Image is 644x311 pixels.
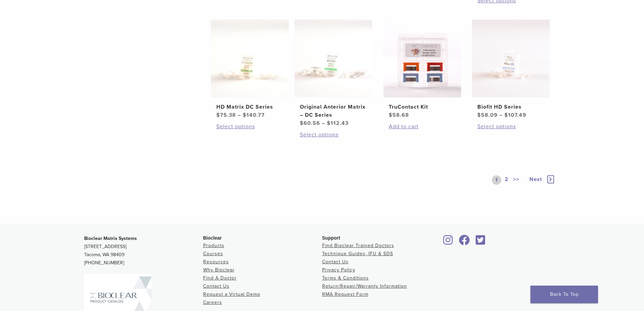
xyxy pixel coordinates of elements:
[300,120,304,127] span: $
[389,112,409,118] bdi: 58.68
[322,283,407,289] a: Return/Repair/Warranty Information
[529,176,542,183] span: Next
[512,175,521,185] a: >>
[457,239,472,246] a: Bioclear
[327,120,331,127] span: $
[203,275,237,281] a: Find A Doctor
[322,267,355,273] a: Privacy Policy
[322,259,349,265] a: Contact Us
[474,239,488,246] a: Bioclear
[84,235,203,267] p: [STREET_ADDRESS] Tacoma, WA 98409 [PHONE_NUMBER]
[300,120,320,127] bdi: 60.56
[216,112,220,118] span: $
[530,286,598,303] a: Back To Top
[203,267,235,273] a: Why Bioclear
[322,235,340,241] span: Support
[504,112,526,118] bdi: 107.49
[383,20,461,97] img: TruContact Kit
[294,20,373,127] a: Original Anterior Matrix - DC SeriesOriginal Anterior Matrix – DC Series
[492,175,501,185] a: 1
[389,103,456,111] h2: TruContact Kit
[211,20,289,97] img: HD Matrix DC Series
[300,131,367,139] a: Select options for “Original Anterior Matrix - DC Series”
[294,20,372,97] img: Original Anterior Matrix - DC Series
[441,239,455,246] a: Bioclear
[472,20,550,119] a: Biofit HD SeriesBiofit HD Series
[383,20,462,119] a: TruContact KitTruContact Kit $58.68
[322,243,394,248] a: Find Bioclear Trained Doctors
[477,123,544,131] a: Select options for “Biofit HD Series”
[203,299,222,305] a: Careers
[203,291,260,297] a: Request a Virtual Demo
[216,112,236,118] bdi: 75.38
[477,112,481,118] span: $
[216,123,283,131] a: Select options for “HD Matrix DC Series”
[300,103,367,119] h2: Original Anterior Matrix – DC Series
[203,251,223,257] a: Courses
[477,112,498,118] bdi: 58.09
[472,20,550,97] img: Biofit HD Series
[322,291,368,297] a: RMA Request Form
[389,123,456,131] a: Add to cart: “TruContact Kit”
[203,243,224,248] a: Products
[499,112,503,118] span: –
[203,283,230,289] a: Contact Us
[504,112,508,118] span: $
[477,103,544,111] h2: Biofit HD Series
[84,236,137,241] strong: Bioclear Matrix Systems
[322,275,369,281] a: Terms & Conditions
[243,112,265,118] bdi: 140.77
[216,103,283,111] h2: HD Matrix DC Series
[503,175,510,185] a: 2
[322,251,393,257] a: Technique Guides, IFU & SDS
[322,120,325,127] span: –
[203,235,222,241] span: Bioclear
[211,20,289,119] a: HD Matrix DC SeriesHD Matrix DC Series
[243,112,246,118] span: $
[203,259,229,265] a: Resources
[327,120,349,127] bdi: 112.43
[389,112,392,118] span: $
[238,112,241,118] span: –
